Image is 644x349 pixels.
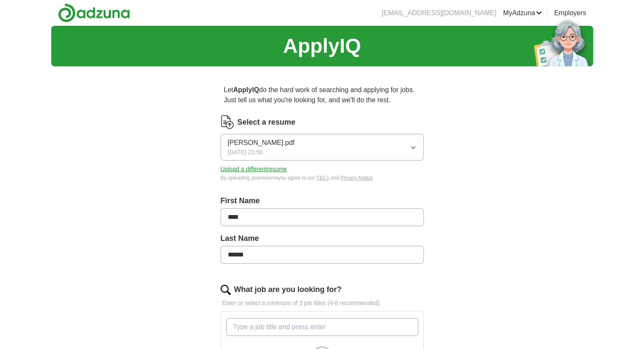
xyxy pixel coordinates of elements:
a: Employers [554,8,586,18]
img: Adzuna logo [58,3,130,22]
p: Let do the hard work of searching and applying for jobs. Just tell us what you're looking for, an... [221,82,424,109]
label: What job are you looking for? [234,284,342,295]
a: T&Cs [316,175,329,181]
a: MyAdzuna [503,8,542,18]
button: [PERSON_NAME].pdf[DATE] 23:56 [221,134,424,161]
div: By uploading your resume you agree to our and . [221,174,424,182]
a: Privacy Notice [340,175,373,181]
p: Enter or select a minimum of 3 job titles (4-8 recommended) [221,299,424,308]
li: [EMAIL_ADDRESS][DOMAIN_NAME] [381,8,496,18]
strong: ApplyIQ [233,86,259,93]
label: First Name [221,195,424,207]
span: [DATE] 23:56 [228,148,263,157]
span: [PERSON_NAME].pdf [228,138,295,148]
input: Type a job title and press enter [226,318,418,336]
label: Last Name [221,233,424,244]
img: CV Icon [221,115,234,129]
label: Select a resume [238,117,296,128]
h1: ApplyIQ [283,31,361,61]
button: Upload a differentresume [221,165,287,174]
img: search.png [221,285,231,295]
